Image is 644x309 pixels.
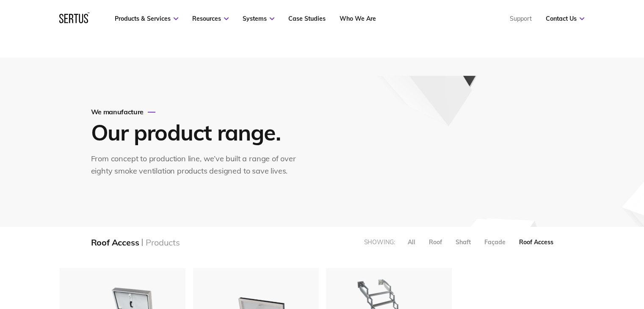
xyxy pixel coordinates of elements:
div: All [408,238,415,246]
div: Roof [429,238,442,246]
a: Contact Us [546,15,584,22]
a: Case Studies [288,15,326,22]
div: Façade [484,238,506,246]
a: Support [510,15,532,22]
div: Products [146,237,180,248]
a: Resources [192,15,229,22]
a: Systems [243,15,274,22]
div: Showing: [364,238,395,246]
div: We manufacture [91,108,305,116]
div: Roof Access [519,238,553,246]
h1: Our product range. [91,119,303,146]
a: Who We Are [340,15,376,22]
div: From concept to production line, we’ve built a range of over eighty smoke ventilation products de... [91,153,305,177]
div: Shaft [456,238,471,246]
div: Roof Access [91,237,139,248]
a: Products & Services [115,15,178,22]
